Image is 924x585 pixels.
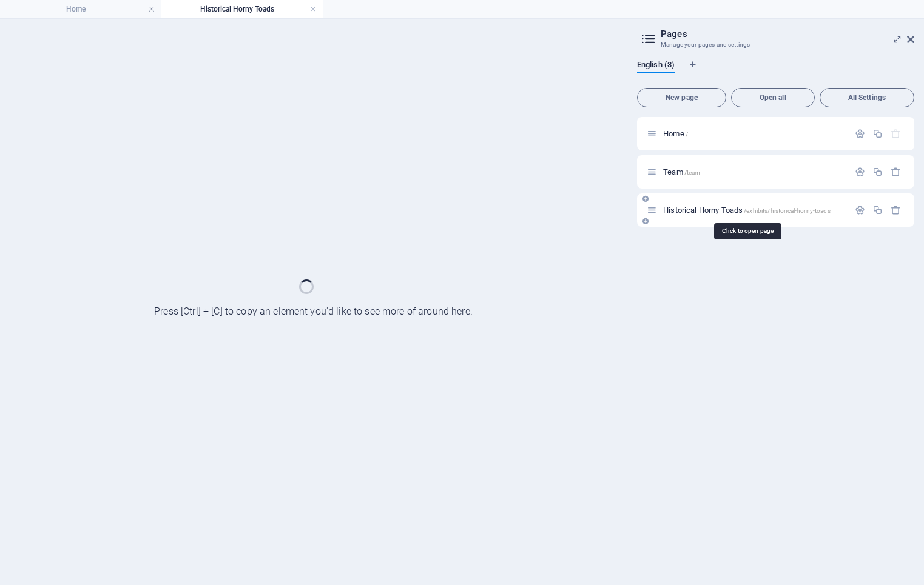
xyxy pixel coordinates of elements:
h3: Manage your pages and settings [661,39,890,50]
h2: Pages [661,28,914,39]
h4: Historical Horny Toads [161,2,323,16]
button: Open all [731,88,815,107]
button: All Settings [820,88,914,107]
div: The startpage cannot be deleted [891,129,901,139]
div: Settings [855,129,865,139]
div: Duplicate [872,129,883,139]
div: Settings [855,167,865,177]
div: Historical Horny Toads/exhibits/historical-horny-toads [659,206,849,214]
span: Click to open page [663,167,700,176]
span: Open all [737,94,809,101]
div: Home/ [659,130,849,138]
div: Remove [891,167,901,177]
div: Duplicate [872,205,883,215]
span: Historical Horny Toads [663,206,831,215]
div: Settings [855,205,865,215]
span: /team [684,169,701,176]
span: English (3) [637,58,675,75]
span: / [686,131,688,138]
div: Remove [891,205,901,215]
button: New page [637,88,726,107]
span: New page [642,94,721,101]
div: Team/team [659,168,849,176]
span: Click to open page [663,129,688,138]
div: Duplicate [872,167,883,177]
span: /exhibits/historical-horny-toads [744,207,830,214]
div: Language Tabs [637,60,914,83]
span: All Settings [825,94,909,101]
